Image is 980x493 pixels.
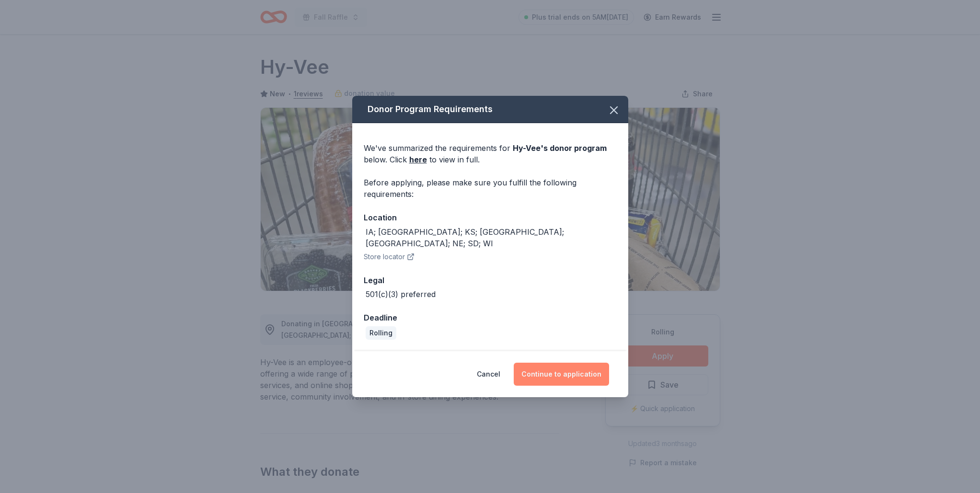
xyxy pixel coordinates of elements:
[364,251,415,263] button: Store locator
[513,143,607,153] span: Hy-Vee 's donor program
[366,226,617,249] div: IA; [GEOGRAPHIC_DATA]; KS; [GEOGRAPHIC_DATA]; [GEOGRAPHIC_DATA]; NE; SD; WI
[352,96,628,123] div: Donor Program Requirements
[364,142,617,165] div: We've summarized the requirements for below. Click to view in full.
[477,363,500,386] button: Cancel
[366,288,436,300] div: 501(c)(3) preferred
[364,211,617,224] div: Location
[409,154,427,165] a: here
[514,363,609,386] button: Continue to application
[364,311,617,324] div: Deadline
[364,177,617,200] div: Before applying, please make sure you fulfill the following requirements:
[364,274,617,287] div: Legal
[366,326,396,340] div: Rolling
